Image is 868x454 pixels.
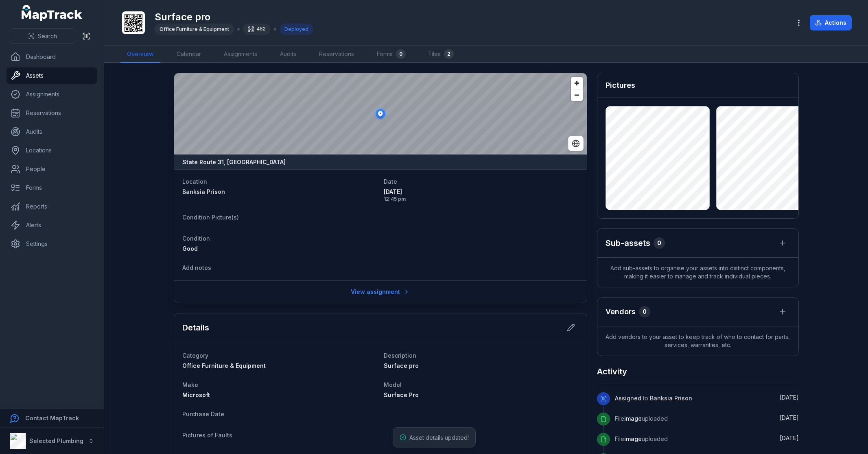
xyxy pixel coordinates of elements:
button: Zoom out [571,89,583,101]
span: image [624,415,642,422]
span: Asset details updated! [409,434,469,441]
div: 0 [654,237,665,249]
a: Banksia Prison [650,394,692,402]
span: [DATE] [780,394,799,401]
div: 0 [396,49,406,59]
a: Audits [273,46,303,63]
a: Reservations [7,105,97,121]
a: Forms0 [370,46,412,63]
a: Locations [7,142,97,159]
span: File uploaded [615,415,668,422]
a: MapTrack [22,5,83,21]
a: Calendar [170,46,208,63]
a: Assignments [217,46,264,63]
button: Search [10,28,75,44]
span: [DATE] [384,188,579,196]
a: Settings [7,236,97,252]
a: Dashboard [7,49,97,65]
span: Surface pro [384,362,419,369]
a: Banksia Prison [182,188,377,196]
h3: Vendors [606,306,636,317]
button: Switch to Satellite View [568,136,584,151]
span: Location [182,178,207,185]
span: Purchase Date [182,411,224,417]
span: Model [384,381,402,388]
span: Make [182,381,198,388]
span: Date [384,178,397,185]
span: Good [182,245,198,252]
div: 482 [243,24,271,35]
span: 12:45 pm [384,196,579,202]
span: Description [384,352,416,359]
time: 5/9/2025, 12:45:17 PM [780,414,799,421]
a: Reports [7,198,97,215]
a: Assignments [7,86,97,102]
button: Zoom in [571,77,583,89]
strong: Contact MapTrack [25,415,79,421]
span: [DATE] [780,434,799,441]
h2: Details [182,322,209,333]
button: Actions [810,15,852,30]
a: Files2 [422,46,460,63]
span: Condition [182,235,210,242]
a: View assignment [345,284,415,300]
span: Pictures of Faults [182,432,232,439]
div: 0 [639,306,650,317]
span: Office Furniture & Equipment [160,26,229,32]
a: Forms [7,180,97,196]
span: image [624,435,642,442]
span: Add sub-assets to organise your assets into distinct components, making it easier to manage and t... [597,258,798,287]
a: Alerts [7,217,97,233]
span: [DATE] [780,414,799,421]
span: Search [38,32,57,40]
span: Surface Pro [384,391,419,398]
a: People [7,161,97,177]
canvas: Map [174,73,587,154]
span: Banksia Prison [182,188,225,195]
strong: State Route 31, [GEOGRAPHIC_DATA] [182,158,286,166]
time: 5/9/2025, 12:45:21 PM [780,394,799,401]
span: Office Furniture & Equipment [182,362,266,369]
a: Reservations [313,46,361,63]
h2: Sub-assets [606,237,650,249]
a: Assigned [615,394,641,402]
span: Add notes [182,264,211,271]
a: Audits [7,124,97,140]
div: 2 [444,49,454,59]
strong: Selected Plumbing [29,437,83,444]
span: to [615,395,692,402]
span: Category [182,352,208,359]
h3: Pictures [606,80,635,91]
a: Overview [120,46,160,63]
div: Deployed [280,24,313,35]
span: File uploaded [615,435,668,442]
h2: Activity [597,366,627,377]
h1: Surface pro [155,11,313,24]
span: Microsoft [182,391,210,398]
time: 5/9/2025, 12:45:21 PM [384,188,579,202]
span: Add vendors to your asset to keep track of who to contact for parts, services, warranties, etc. [597,326,798,356]
a: Assets [7,67,97,84]
time: 5/9/2025, 12:45:17 PM [780,434,799,441]
span: Condition Picture(s) [182,214,239,221]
